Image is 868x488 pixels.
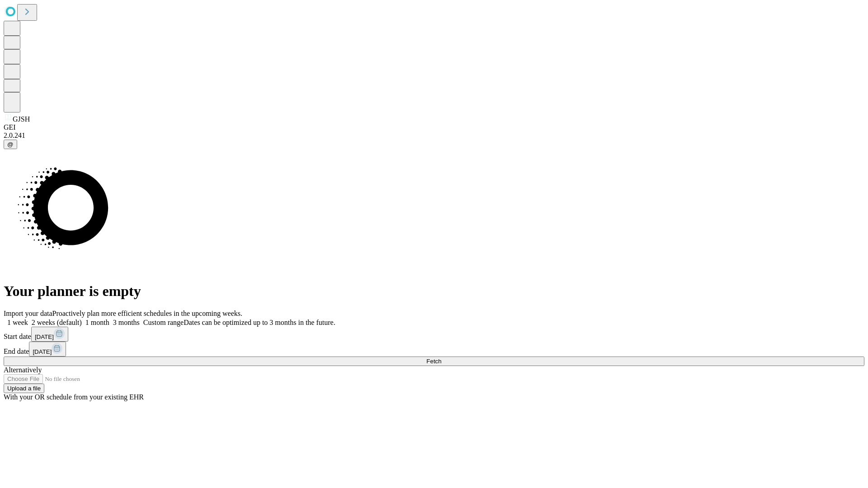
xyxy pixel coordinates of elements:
button: Upload a file [4,384,44,393]
button: [DATE] [31,327,68,342]
div: 2.0.241 [4,131,864,140]
span: Dates can be optimized up to 3 months in the future. [184,319,335,326]
span: [DATE] [33,348,52,355]
div: Start date [4,327,864,342]
span: [DATE] [35,333,54,340]
span: GJSH [13,115,30,123]
span: 1 week [7,319,28,326]
span: Import your data [4,310,52,317]
span: 2 weeks (default) [32,319,82,326]
span: 3 months [113,319,140,326]
h1: Your planner is empty [4,283,864,300]
span: Fetch [426,358,441,365]
button: @ [4,140,17,149]
span: 1 month [85,319,109,326]
button: Fetch [4,357,864,366]
span: Alternatively [4,366,42,374]
div: End date [4,342,864,357]
button: [DATE] [29,342,66,357]
span: @ [7,141,14,148]
span: With your OR schedule from your existing EHR [4,393,144,401]
span: Custom range [143,319,184,326]
div: GEI [4,123,864,131]
span: Proactively plan more efficient schedules in the upcoming weeks. [52,310,242,317]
